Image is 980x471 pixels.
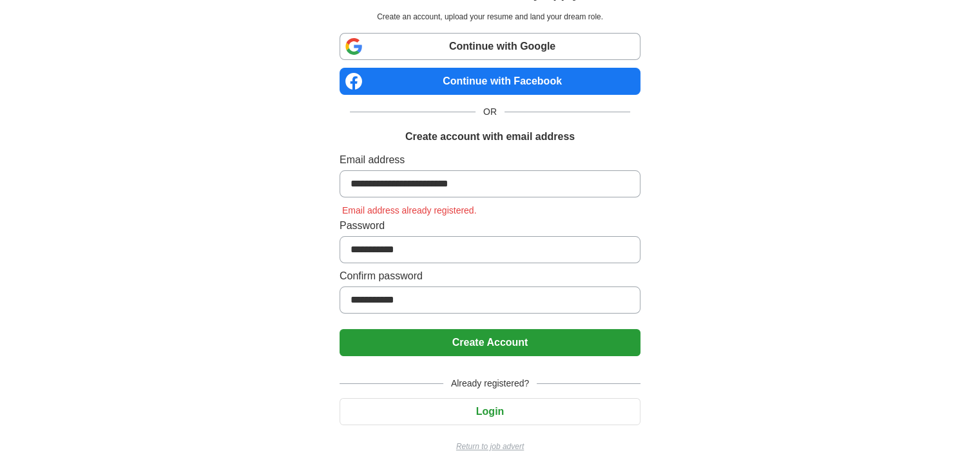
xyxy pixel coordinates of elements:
[340,441,640,452] a: Return to job advert
[342,11,638,23] p: Create an account, upload your resume and land your dream role.
[340,205,479,215] span: Email address already registered.
[340,398,640,425] button: Login
[443,377,537,390] span: Already registered?
[340,329,640,356] button: Create Account
[340,218,640,234] label: Password
[340,152,640,168] label: Email address
[340,33,640,60] a: Continue with Google
[340,68,640,95] a: Continue with Facebook
[340,406,640,417] a: Login
[405,129,575,145] h1: Create account with email address
[340,268,640,284] label: Confirm password
[476,105,504,119] span: OR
